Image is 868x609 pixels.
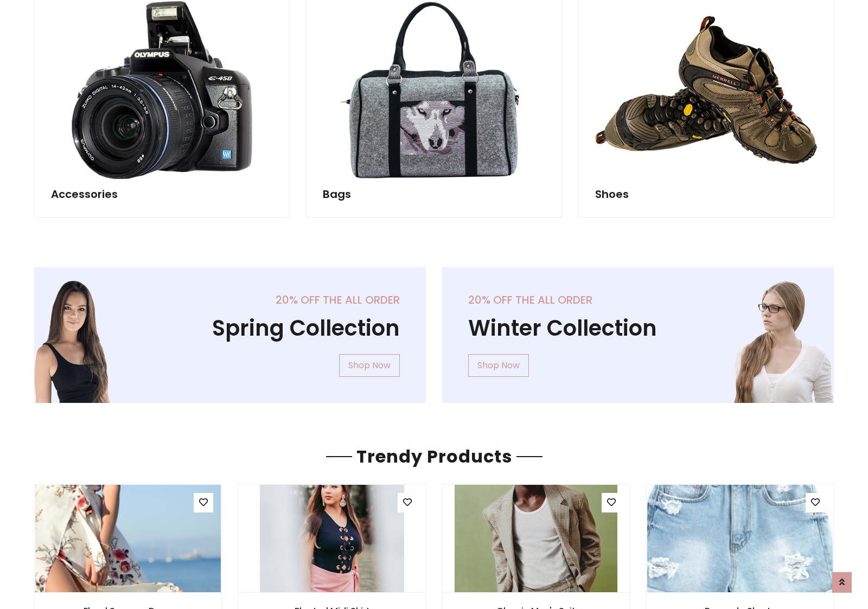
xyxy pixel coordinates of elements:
h1: Winter Collection [468,315,808,341]
a: Shop Now [468,354,529,377]
h5: 20% off the all order [60,293,400,306]
h1: Spring Collection [60,315,400,341]
h5: Shoes [595,188,817,201]
h5: Accessories [51,188,273,201]
h5: 20% off the all order [468,293,808,306]
h5: Bags [323,188,545,201]
a: Shop Now [339,354,400,377]
span: Trendy Products [352,444,516,469]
